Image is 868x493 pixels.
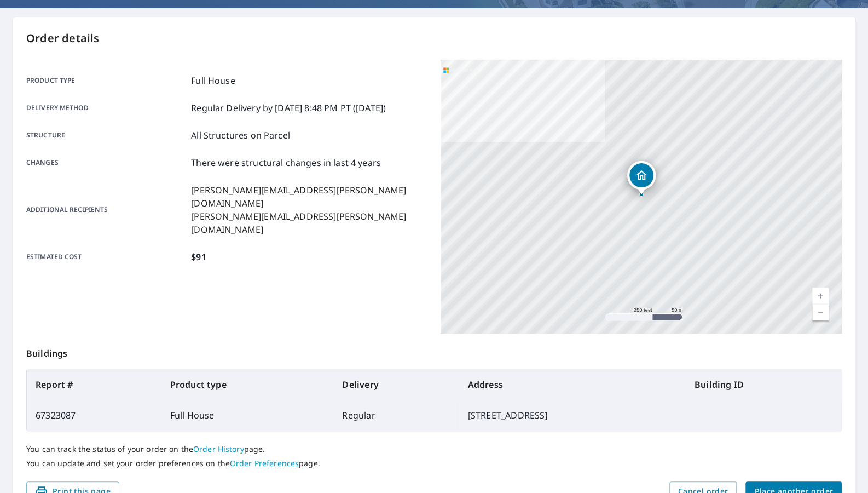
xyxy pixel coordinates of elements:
a: Current Level 17, Zoom In [812,288,829,304]
a: Order History [193,444,244,454]
p: You can update and set your order preferences on the page. [26,458,842,468]
p: You can track the status of your order on the page. [26,444,842,454]
p: [PERSON_NAME][EMAIL_ADDRESS][PERSON_NAME][DOMAIN_NAME] [191,210,427,236]
div: Dropped pin, building 1, Residential property, 1224 Wood Rd Hummelstown, PA 17036 [627,161,656,195]
td: Full House [161,400,334,431]
p: Delivery method [26,101,187,114]
p: Regular Delivery by [DATE] 8:48 PM PT ([DATE]) [191,101,386,114]
a: Current Level 17, Zoom Out [812,304,829,320]
p: [PERSON_NAME][EMAIL_ADDRESS][PERSON_NAME][DOMAIN_NAME] [191,184,427,210]
p: Buildings [26,334,842,369]
a: Order Preferences [230,458,299,468]
p: Order details [26,30,842,47]
p: Product type [26,74,187,87]
p: Structure [26,129,187,142]
td: 67323087 [27,400,161,431]
th: Delivery [333,369,459,400]
th: Product type [161,369,334,400]
td: [STREET_ADDRESS] [459,400,686,431]
p: Full House [191,74,235,87]
th: Report # [27,369,161,400]
th: Building ID [686,369,841,400]
td: Regular [333,400,459,431]
th: Address [459,369,686,400]
p: Estimated cost [26,250,187,263]
p: Additional recipients [26,184,187,236]
p: $91 [191,250,206,263]
p: There were structural changes in last 4 years [191,156,381,169]
p: Changes [26,156,187,169]
p: All Structures on Parcel [191,129,290,142]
